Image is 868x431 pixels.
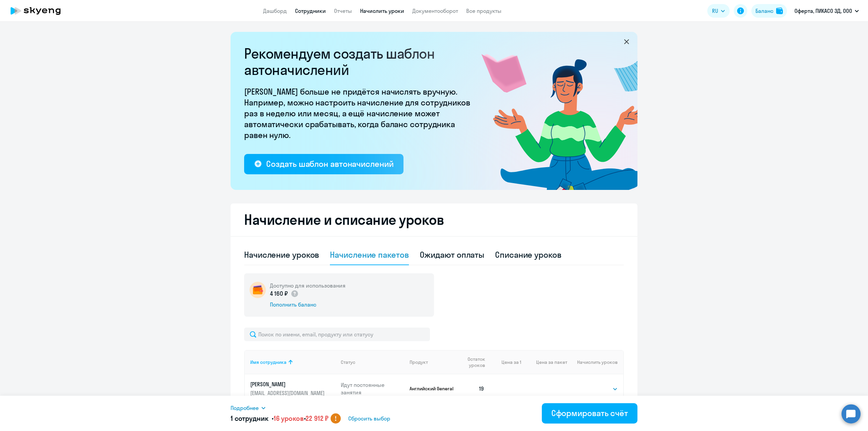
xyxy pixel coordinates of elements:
[244,45,475,78] h2: Рекомендуем создать шаблон автоначислений
[250,380,326,388] p: [PERSON_NAME]
[250,359,287,365] div: Имя сотрудника
[410,359,428,365] div: Продукт
[341,359,405,365] div: Статус
[250,359,335,365] div: Имя сотрудника
[461,356,490,368] div: Остаток уроков
[521,350,567,374] th: Цена за пакет
[295,7,326,14] a: Сотрудники
[776,7,783,14] img: balance
[410,386,455,392] p: Английский General
[461,356,485,368] span: Остаток уроков
[567,350,623,374] th: Начислить уроков
[250,389,326,397] p: [EMAIL_ADDRESS][DOMAIN_NAME]
[250,282,266,298] img: wallet-circle.png
[330,249,409,260] div: Начисление пакетов
[412,7,458,14] a: Документооборот
[466,7,501,14] a: Все продукты
[410,359,455,365] div: Продукт
[707,4,730,18] button: RU
[244,212,624,228] h2: Начисление и списание уроков
[270,289,299,298] p: 4 160 ₽
[244,154,403,174] button: Создать шаблон автоначислений
[490,350,521,374] th: Цена за 1
[270,282,346,289] h5: Доступно для использования
[341,359,355,365] div: Статус
[751,4,787,18] button: Балансbalance
[348,414,390,423] span: Сбросить выбор
[420,249,485,260] div: Ожидают оплаты
[266,158,393,169] div: Создать шаблон автоначислений
[791,3,862,19] button: Оферта, ПИКАСО 3Д, ООО
[542,403,637,424] button: Сформировать счёт
[360,7,404,14] a: Начислить уроки
[794,7,852,15] p: Оферта, ПИКАСО 3Д, ООО
[244,86,475,140] p: [PERSON_NAME] больше не придётся начислять вручную. Например, можно настроить начисление для сотр...
[231,414,329,423] h5: 1 сотрудник • •
[551,408,628,418] div: Сформировать счёт
[455,374,490,403] td: 19
[755,7,773,15] div: Баланс
[305,414,329,423] span: 22 912 ₽
[341,381,405,396] p: Идут постоянные занятия
[334,7,352,14] a: Отчеты
[244,328,430,341] input: Поиск по имени, email, продукту или статусу
[231,404,259,412] span: Подробнее
[274,414,304,423] span: 16 уроков
[250,380,335,397] a: [PERSON_NAME][EMAIL_ADDRESS][DOMAIN_NAME]
[244,249,319,260] div: Начисление уроков
[495,249,561,260] div: Списание уроков
[270,301,346,308] div: Пополнить баланс
[263,7,287,14] a: Дашборд
[712,7,718,15] span: RU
